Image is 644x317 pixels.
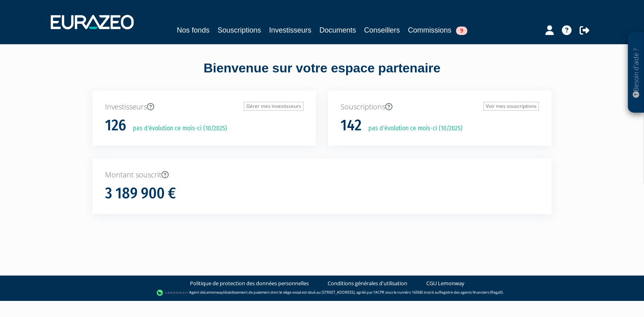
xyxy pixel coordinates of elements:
p: Besoin d'aide ? [632,37,641,109]
a: Documents [320,25,356,36]
p: Montant souscrit [105,170,539,180]
span: 9 [456,27,467,35]
p: pas d'évolution ce mois-ci (10/2025) [363,124,462,133]
h1: 126 [105,117,126,134]
p: Investisseurs [105,102,303,112]
a: Nos fonds [177,25,209,36]
a: Lemonway [204,290,223,295]
a: Politique de protection des données personnelles [190,280,309,287]
img: logo-lemonway.png [157,289,188,297]
a: Conseillers [364,25,400,36]
a: CGU Lemonway [426,280,464,287]
a: Investisseurs [269,25,311,36]
p: Souscriptions [341,102,539,112]
a: Commissions9 [408,25,467,36]
a: Conditions générales d'utilisation [328,280,407,287]
h1: 3 189 900 € [105,185,176,202]
a: Registre des agents financiers (Regafi) [439,290,503,295]
a: Souscriptions [217,25,261,36]
h1: 142 [341,117,361,134]
a: Gérer mes investisseurs [244,102,303,111]
a: Voir mes souscriptions [483,102,539,111]
div: - Agent de (établissement de paiement dont le siège social est situé au [STREET_ADDRESS], agréé p... [8,289,636,297]
div: Bienvenue sur votre espace partenaire [87,59,557,91]
img: 1732889491-logotype_eurazeo_blanc_rvb.png [51,15,134,29]
p: pas d'évolution ce mois-ci (10/2025) [127,124,227,133]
